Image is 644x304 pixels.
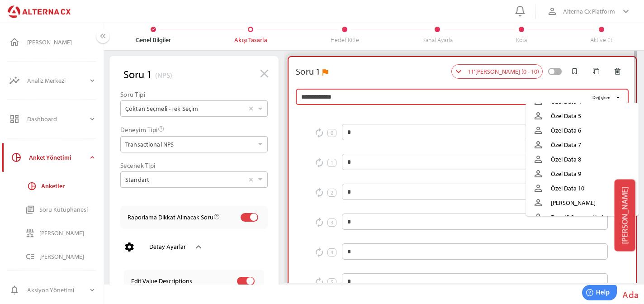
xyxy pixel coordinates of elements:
div: Genel Bilgiler [136,36,171,44]
i: library_books [25,205,35,214]
div: [PERSON_NAME] [27,38,96,46]
div: Hedef Kitle [331,36,359,44]
a: [PERSON_NAME] [2,223,104,242]
div: Deneyim Tipi [120,126,268,133]
div: Davetli Segmentleri [551,211,631,223]
span: Alterna Cx Platform [563,6,615,17]
input: 0 [347,124,602,140]
div: Özel Data 7 [551,138,631,151]
i: person_outline [533,154,544,165]
input: 4 [347,243,602,260]
a: [PERSON_NAME] [2,247,104,266]
div: 3 [327,218,336,227]
button: Menu [96,30,109,43]
i: autorenew [314,217,325,228]
i: close [257,67,271,81]
div: [PERSON_NAME] [551,196,631,209]
input: 2 [347,184,602,200]
input: Değişken [301,89,588,105]
i: settings [124,242,135,252]
i: person_outline [547,6,558,17]
button: [PERSON_NAME] [615,179,635,251]
div: Temizle [246,172,256,187]
i: autorenew [314,157,325,168]
div: Özel Data 9 [551,167,631,180]
button: Değişken [591,93,623,103]
div: Soru Tipi [120,90,268,98]
div: Özel Data 5 [551,109,631,122]
div: Soru Kütüphanesi [39,206,96,214]
div: Seçenek Tipi [120,161,268,169]
div: Özel Data 8 [551,153,631,166]
div: Özel Data 6 [551,124,631,137]
i: check [152,28,155,31]
div: Edit Value Descriptions [131,277,210,285]
i: lens [249,28,252,31]
div: Özel Data 10 [551,182,631,195]
div: Analiz Merkezi [27,70,88,91]
i: arrow_drop_down [614,94,622,101]
i: person_outline [533,212,544,223]
a: 11'[PERSON_NAME] (0 - 10) [451,64,543,79]
i: pie_chart_outlined [27,181,37,191]
i: person_outline [533,110,544,121]
input: 3 [347,214,602,230]
i: autorenew [314,187,325,198]
div: 1 [327,159,336,167]
i: pie_chart_outlined [11,152,22,163]
div: 11'[PERSON_NAME] (0 - 10) [464,66,541,77]
div: 4 [327,248,336,256]
i: home [9,37,20,47]
div: Anketler [41,182,96,190]
div: [PERSON_NAME] [39,253,96,261]
i: person_outline [533,197,544,208]
a: Soru Kütüphanesi [2,200,104,219]
i: person_outline [533,168,544,179]
div: Kota [516,36,527,44]
div: 2 [327,189,336,197]
i: person_outline [533,183,544,194]
input: Standart [125,172,244,187]
span: Soru 1 [123,67,152,81]
i: notifications [9,285,20,295]
input: Transactional NPS [125,137,253,152]
i: person_outline [533,125,544,136]
i: keyboard_arrow_down [453,66,464,77]
div: [PERSON_NAME] [39,229,96,237]
div: Dashboard [27,108,88,130]
i: autorenew [314,128,325,138]
i: insights [9,75,20,86]
div: Aktive Et [590,36,612,44]
i: expand_more [88,115,96,123]
i: expand_more [88,286,96,294]
input: 1 [347,154,602,170]
span: [PERSON_NAME] [620,186,630,244]
div: Raporlama Dikkat Alınacak Soru [128,214,231,221]
i: keyboard_arrow_down [193,242,204,252]
i: low_priority [25,252,35,261]
i: keyboard_double_arrow_left [98,32,108,41]
span: Değişken [592,94,611,101]
div: Aksiyon Yönetimi [27,279,88,301]
button: Soru 1 [120,63,155,85]
div: 5 [327,278,336,286]
i: assistant_photo [320,68,329,77]
i: keyboard_arrow_down [620,6,631,17]
i: bookmark_border [571,67,578,75]
i: reduce_capacity [25,228,35,238]
div: Temizle [246,101,256,116]
i: expand_more [88,76,96,85]
div: 0 [327,129,336,137]
i: autorenew [314,277,325,288]
div: Soru 1 [296,64,321,79]
input: Çoktan Seçmeli - Tek Seçim [125,101,244,116]
span: (NPS) [155,70,172,85]
a: Anketler [4,176,104,195]
i: autorenew [314,247,325,258]
div: Kanal Ayarla [422,36,453,44]
i: person_outline [533,139,544,150]
input: 5 [347,273,602,290]
div: Akışı Tasarla [234,36,267,44]
span: Ada [622,289,639,300]
i: expand_more [88,153,96,161]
